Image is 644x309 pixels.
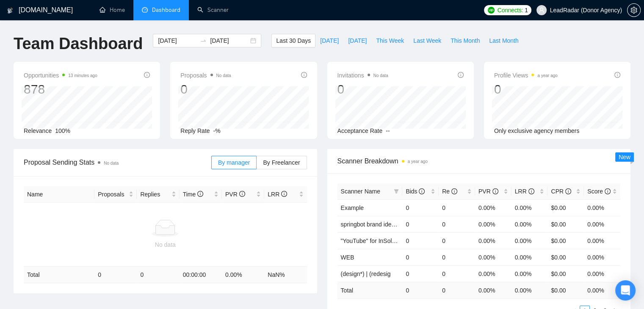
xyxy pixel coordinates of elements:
span: New [619,154,630,160]
time: 13 minutes ago [68,73,97,78]
span: info-circle [614,72,620,78]
div: 0 [180,81,231,97]
span: No data [104,161,119,166]
td: 0 [439,282,475,298]
td: 0.00% [584,249,620,265]
th: Proposals [94,186,137,203]
span: Last 30 Days [276,36,311,45]
td: 0.00% [511,249,548,265]
input: End date [210,36,249,45]
span: info-circle [492,188,498,194]
span: Scanner Breakdown [337,156,621,166]
button: This Month [446,34,484,47]
span: info-circle [239,191,245,197]
td: 0 [439,199,475,216]
span: Example [341,204,364,211]
td: 0.00% [511,232,548,249]
span: Dashboard [152,6,180,14]
input: Start date [158,36,196,45]
button: This Week [371,34,409,47]
td: $0.00 [547,249,584,265]
div: Open Intercom Messenger [615,280,636,301]
div: 878 [24,81,97,97]
td: 0.00% [584,216,620,232]
span: Replies [140,190,169,199]
td: 0.00 % [475,282,511,298]
div: 0 [337,81,388,97]
img: upwork-logo.png [488,7,495,14]
span: Proposals [98,190,127,199]
td: 0.00% [511,199,548,216]
td: 0.00% [475,265,511,282]
a: homeHome [100,6,125,14]
td: 0.00 % [584,282,620,298]
span: setting [627,7,640,14]
td: 0.00% [511,216,548,232]
span: Reply Rate [180,127,210,134]
span: WEB [341,254,354,261]
td: 0 [402,232,439,249]
span: 100% [55,127,70,134]
td: Total [24,267,94,283]
span: info-circle [605,188,611,194]
time: a year ago [537,73,557,78]
td: 0.00% [475,199,511,216]
span: Last Week [413,36,441,45]
td: 0 [137,267,179,283]
span: [DATE] [348,36,367,45]
span: info-circle [451,188,457,194]
span: PVR [225,191,245,198]
span: 1 [525,6,528,15]
span: swap-right [200,37,207,44]
td: NaN % [264,267,307,283]
button: [DATE] [343,34,371,47]
td: 0 [402,282,439,298]
span: Proposals [180,70,231,80]
td: 0 [402,216,439,232]
span: [DATE] [320,36,339,45]
td: 0.00% [511,265,548,282]
span: -% [213,127,221,134]
span: springbot brand identity [341,221,403,228]
td: 0.00% [584,265,620,282]
td: 0 [439,216,475,232]
button: [DATE] [315,34,343,47]
span: dashboard [142,7,148,13]
button: Last Week [409,34,446,47]
span: -- [386,127,390,134]
td: 0 [402,265,439,282]
span: Scanner Name [341,188,380,195]
td: 0 [439,232,475,249]
span: info-circle [565,188,571,194]
td: $0.00 [547,199,584,216]
td: 00:00:00 [180,267,222,283]
span: to [200,37,207,44]
button: setting [627,3,641,17]
td: 0 [402,199,439,216]
span: Opportunities [24,70,97,80]
span: info-circle [281,191,287,197]
span: Last Month [489,36,518,45]
h1: Team Dashboard [14,34,143,54]
span: CPR [551,188,571,195]
th: Name [24,186,94,203]
button: Last Month [484,34,523,47]
span: user [539,7,544,13]
a: searchScanner [197,6,229,14]
span: Only exclusive agency members [494,127,580,134]
span: Acceptance Rate [337,127,383,134]
span: LRR [515,188,534,195]
span: info-circle [144,72,150,78]
div: No data [27,240,304,249]
span: Re [442,188,457,195]
span: "YouTube" for InSol360 HC [341,237,412,244]
span: By Freelancer [263,159,300,166]
span: info-circle [419,188,425,194]
td: 0.00% [475,232,511,249]
span: Time [183,191,203,198]
td: 0 [439,249,475,265]
td: 0.00 % [511,282,548,298]
span: filter [392,185,401,198]
td: $0.00 [547,232,584,249]
span: info-circle [197,191,203,197]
